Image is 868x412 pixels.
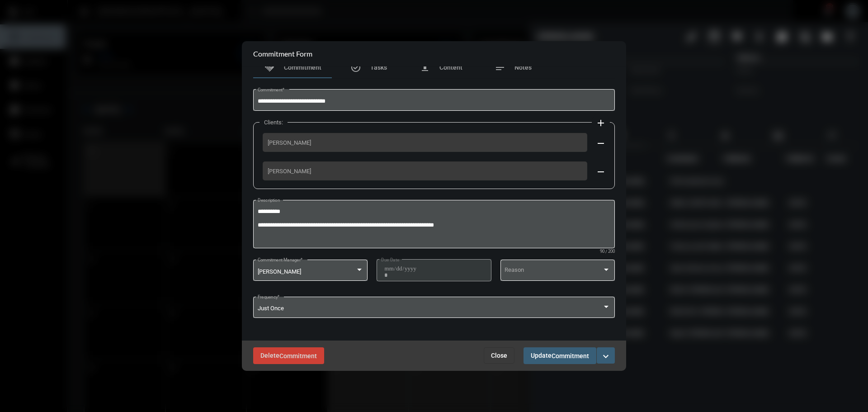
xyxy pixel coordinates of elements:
[259,119,288,126] label: Clients:
[264,62,275,73] mat-icon: handshake
[350,62,361,73] mat-icon: task_alt
[595,118,606,128] mat-icon: add
[253,49,312,58] h2: Commitment Form
[268,139,582,146] span: [PERSON_NAME]
[600,249,615,254] mat-hint: 90 / 200
[595,138,606,149] mat-icon: remove
[439,64,462,71] span: Content
[491,352,507,359] span: Close
[524,347,596,364] button: UpdateCommitment
[552,352,589,360] span: Commitment
[253,347,324,364] button: DeleteCommitment
[484,347,514,364] button: Close
[514,64,532,71] span: Notes
[260,352,317,359] span: Delete
[420,62,430,73] mat-icon: file_upload
[279,352,317,360] span: Commitment
[600,351,611,362] mat-icon: expand_more
[595,166,606,177] mat-icon: remove
[258,305,284,312] span: Just Once
[531,352,589,359] span: Update
[268,168,582,175] span: [PERSON_NAME]
[258,268,301,275] span: [PERSON_NAME]
[370,64,387,71] span: Tasks
[284,64,321,71] span: Commitment
[495,62,505,73] mat-icon: notes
